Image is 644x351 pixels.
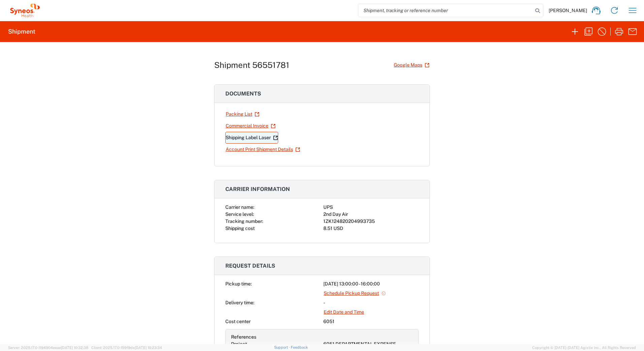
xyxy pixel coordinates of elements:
h1: Shipment 56551781 [214,60,289,70]
span: Client: 2025.17.0-159f9de [91,346,162,350]
span: Carrier information [225,186,290,192]
h2: Shipment [8,28,35,36]
div: UPS [323,204,419,211]
a: Edit Date and Time [323,306,364,318]
span: [PERSON_NAME] [549,7,587,13]
div: 2nd Day Air [323,211,419,218]
a: Shipping Label Laser [225,132,278,144]
span: References [231,334,256,340]
div: [DATE] 13:00:00 - 16:00:00 [323,280,419,287]
a: Packing List [225,108,260,120]
span: Tracking number: [225,219,263,224]
span: Delivery time: [225,300,254,305]
div: - [323,299,419,306]
input: Shipment, tracking or reference number [358,4,533,17]
a: Google Maps [393,59,430,71]
div: 8.51 USD [323,225,419,232]
div: Project [231,341,321,348]
span: Service level: [225,211,254,217]
span: [DATE] 10:23:34 [135,346,162,350]
div: 6051 [323,318,419,325]
a: Commercial Invoice [225,120,276,132]
div: 6051 DEPARTMENTAL EXPENSE [323,341,413,348]
span: Server: 2025.17.0-1194904eeae [8,346,88,350]
div: 1ZK124820204993735 [323,218,419,225]
span: Copyright © [DATE]-[DATE] Agistix Inc., All Rights Reserved [532,345,636,351]
a: Support [274,345,291,349]
span: Pickup time: [225,281,252,286]
span: Carrier name: [225,204,254,210]
span: Shipping cost [225,226,255,231]
a: Feedback [291,345,308,349]
span: [DATE] 10:32:38 [61,346,88,350]
a: Schedule Pickup Request [323,287,386,299]
span: Documents [225,90,261,97]
a: Account Print Shipment Details [225,144,300,155]
span: Request details [225,263,275,269]
span: Cost center [225,319,251,324]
